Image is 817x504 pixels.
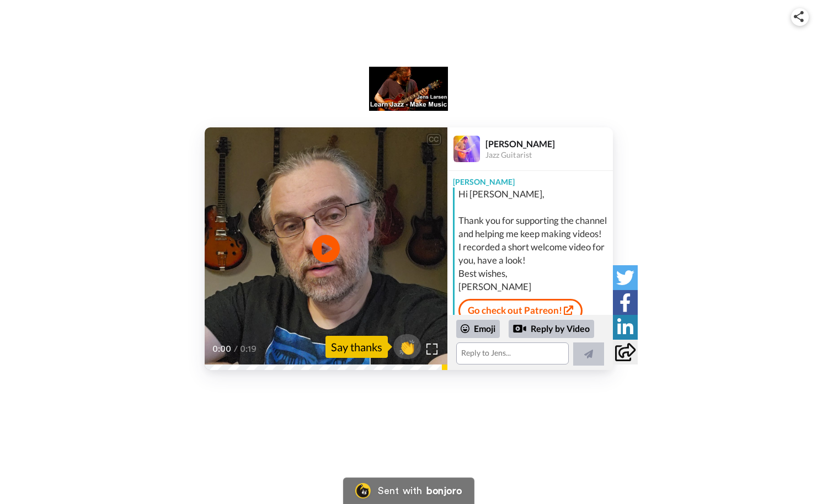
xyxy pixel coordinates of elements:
div: Hi [PERSON_NAME], Thank you for supporting the channel and helping me keep making videos! I recor... [458,187,610,293]
div: Reply by Video [509,320,594,339]
span: / [234,342,238,356]
span: 0:00 [212,342,232,356]
span: 0:19 [240,342,259,356]
img: Profile Image [453,136,480,162]
button: 👏 [393,334,421,359]
div: [PERSON_NAME] [485,138,612,149]
div: Say thanks [325,336,388,358]
a: Go check out Patreon! [458,299,583,322]
div: Emoji [456,320,500,337]
div: [PERSON_NAME] [447,171,613,187]
span: 👏 [393,338,421,356]
img: Full screen [426,344,437,355]
div: Jazz Guitarist [485,151,612,160]
div: CC [427,134,441,145]
img: ic_share.svg [794,11,804,22]
img: logo [369,67,447,111]
div: Reply by Video [513,322,526,335]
